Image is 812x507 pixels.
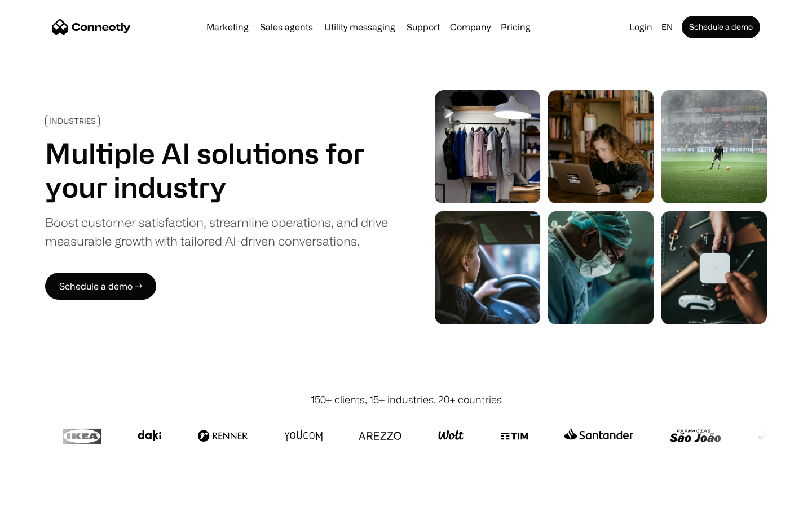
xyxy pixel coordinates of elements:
div: Company [450,19,491,35]
div: Boost customer satisfaction, streamline operations, and drive measurable growth with tailored AI-... [45,213,388,250]
div: en [661,19,673,35]
a: Sales agents [255,23,317,32]
a: Marketing [202,23,253,32]
div: Company [447,19,494,35]
aside: Language selected: English [11,486,68,503]
h1: Multiple AI solutions for your industry [45,136,388,204]
a: Schedule a demo [682,16,760,38]
div: en [657,19,679,35]
ul: Language list [23,487,68,503]
a: Schedule a demo → [45,273,156,300]
a: Utility messaging [320,23,400,32]
a: Login [625,19,657,35]
a: Pricing [496,23,535,32]
div: 150+ clients, 15+ industries, 20+ countries [311,392,502,407]
a: Support [402,23,444,32]
a: home [52,19,131,35]
div: INDUSTRIES [49,117,96,125]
